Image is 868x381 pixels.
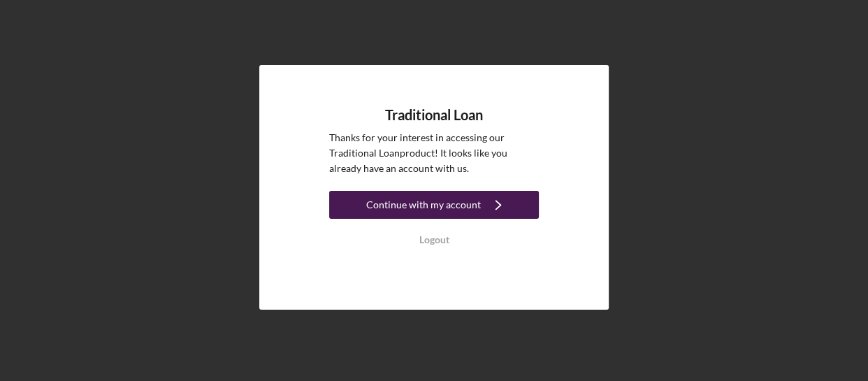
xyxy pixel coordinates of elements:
button: Continue with my account [329,191,539,219]
a: Continue with my account [329,191,539,222]
h4: Traditional Loan [385,107,483,123]
div: Continue with my account [366,191,481,219]
p: Thanks for your interest in accessing our Traditional Loan product! It looks like you already hav... [329,130,539,177]
button: Logout [329,226,539,254]
div: Logout [419,226,449,254]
